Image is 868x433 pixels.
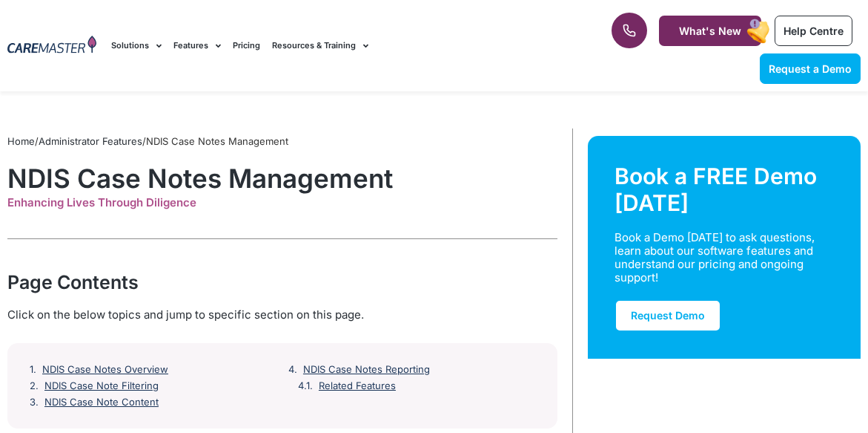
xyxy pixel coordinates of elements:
a: Home [7,135,35,147]
span: / / [7,135,288,147]
span: Help Centre [783,25,844,37]
a: Help Centre [775,16,852,46]
span: Request Demo [631,309,705,322]
a: Request Demo [614,299,721,332]
a: NDIS Case Notes Reporting [303,364,430,376]
a: Solutions [111,21,162,71]
div: Page Contents [7,269,557,296]
a: Resources & Training [272,21,368,71]
nav: Menu [111,21,554,71]
a: Features [173,21,221,71]
a: Administrator Features [39,135,142,147]
span: Request a Demo [769,62,852,75]
div: Book a Demo [DATE] to ask questions, learn about our software features and understand our pricing... [614,231,818,284]
a: NDIS Case Note Filtering [44,380,159,392]
div: Click on the below topics and jump to specific section on this page. [7,307,557,323]
h1: NDIS Case Notes Management [7,163,557,194]
span: What's New [679,25,741,37]
a: NDIS Case Notes Overview [42,364,168,376]
a: NDIS Case Note Content [44,397,159,408]
a: What's New [659,16,761,46]
a: Related Features [319,380,396,392]
img: CareMaster Logo [7,36,96,56]
div: Enhancing Lives Through Diligence [7,196,557,209]
div: Book a FREE Demo [DATE] [614,163,834,216]
a: Request a Demo [760,53,861,84]
a: Pricing [233,21,260,71]
span: NDIS Case Notes Management [146,135,288,147]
